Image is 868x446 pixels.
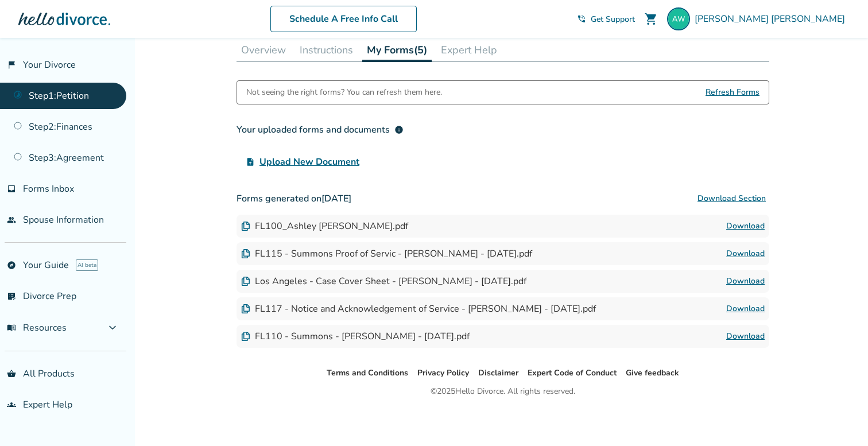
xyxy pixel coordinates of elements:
[7,60,16,69] span: flag_2
[478,366,518,380] li: Disclaimer
[241,277,250,286] img: Document
[726,329,765,343] a: Download
[241,222,250,231] img: Document
[626,366,679,380] li: Give feedback
[237,123,404,137] div: Your uploaded forms and documents
[7,323,16,332] span: menu_book
[246,157,255,166] span: upload_file
[7,400,16,409] span: groups
[241,249,250,258] img: Document
[241,304,250,313] img: Document
[695,13,850,25] span: [PERSON_NAME] [PERSON_NAME]
[577,14,586,24] span: phone_in_talk
[7,261,16,270] span: explore
[436,38,502,61] button: Expert Help
[76,259,98,271] span: AI beta
[528,367,617,378] a: Expert Code of Conduct
[7,184,16,193] span: inbox
[394,125,404,134] span: info
[241,332,250,341] img: Document
[591,14,635,25] span: Get Support
[246,81,442,104] div: Not seeing the right forms? You can refresh them here.
[431,385,575,398] div: © 2025 Hello Divorce. All rights reserved.
[237,38,290,61] button: Overview
[362,38,432,62] button: My Forms(5)
[7,215,16,224] span: people
[237,187,769,210] h3: Forms generated on [DATE]
[259,155,359,169] span: Upload New Document
[241,220,408,232] div: FL100_Ashley [PERSON_NAME].pdf
[726,302,765,316] a: Download
[241,247,532,260] div: FL115 - Summons Proof of Servic - [PERSON_NAME] - [DATE].pdf
[577,14,635,25] a: phone_in_talkGet Support
[106,321,119,335] span: expand_more
[270,6,417,32] a: Schedule A Free Info Call
[7,321,67,334] span: Resources
[241,330,470,343] div: FL110 - Summons - [PERSON_NAME] - [DATE].pdf
[644,12,658,26] span: shopping_cart
[667,7,690,30] img: aberneewells@gmail.com
[726,247,765,261] a: Download
[23,183,74,195] span: Forms Inbox
[295,38,358,61] button: Instructions
[726,274,765,288] a: Download
[417,367,469,378] a: Privacy Policy
[7,292,16,301] span: list_alt_check
[241,302,596,315] div: FL117 - Notice and Acknowledgement of Service - [PERSON_NAME] - [DATE].pdf
[694,187,769,210] button: Download Section
[327,367,408,378] a: Terms and Conditions
[811,391,868,446] iframe: Chat Widget
[241,275,526,288] div: Los Angeles - Case Cover Sheet - [PERSON_NAME] - [DATE].pdf
[726,219,765,233] a: Download
[7,369,16,378] span: shopping_basket
[706,81,759,104] span: Refresh Forms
